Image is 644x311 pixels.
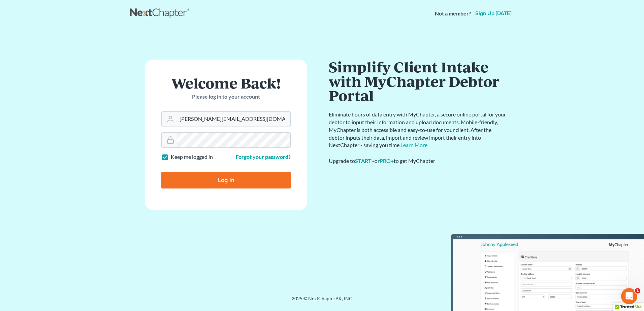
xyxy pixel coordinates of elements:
iframe: Intercom live chat [621,288,637,304]
a: START+ [355,158,375,164]
a: Forgot your password? [236,153,291,160]
strong: Not a member? [435,10,471,18]
div: Upgrade to or to get MyChapter [329,157,507,165]
h1: Welcome Back! [161,76,291,90]
div: 2025 © NextChapterBK, INC [130,295,514,307]
h1: Simplify Client Intake with MyChapter Debtor Portal [329,60,507,103]
input: Email Address [177,112,290,127]
label: Keep me logged in [171,153,213,161]
p: Eliminate hours of data entry with MyChapter, a secure online portal for your debtor to input the... [329,111,507,149]
a: Sign up [DATE]! [474,11,514,16]
p: Please log in to your account [161,93,291,101]
a: PRO+ [380,158,394,164]
span: 1 [635,288,640,293]
input: Log In [161,172,291,188]
a: Learn More [400,142,427,148]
